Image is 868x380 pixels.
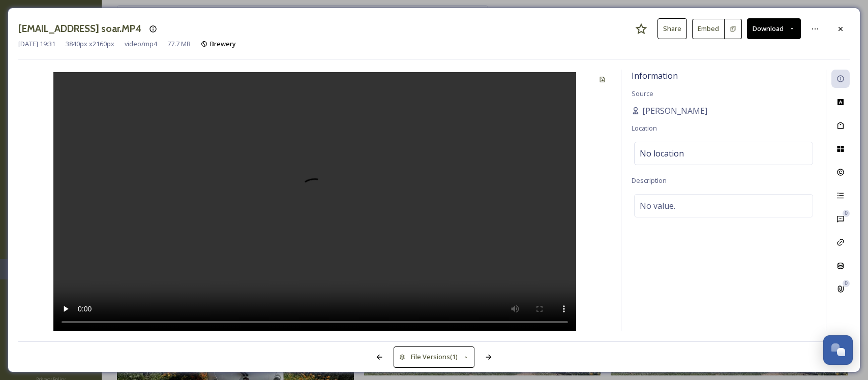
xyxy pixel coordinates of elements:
[640,147,684,160] span: No location
[747,18,801,39] button: Download
[394,346,475,367] button: File Versions(1)
[632,176,667,185] span: Description
[125,39,157,49] span: video/mp4
[642,105,707,117] span: [PERSON_NAME]
[657,18,687,39] button: Share
[66,39,114,49] span: 3840 px x 2160 px
[632,89,653,98] span: Source
[843,210,850,217] div: 0
[843,280,850,287] div: 0
[692,19,725,39] button: Embed
[167,39,191,49] span: 77.7 MB
[823,335,853,365] button: Open Chat
[632,70,678,81] span: Information
[18,39,55,49] span: [DATE] 19:31
[640,200,675,212] span: No value.
[632,123,657,133] span: Location
[210,39,236,48] span: Brewery
[18,21,141,36] h3: [EMAIL_ADDRESS] soar.MP4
